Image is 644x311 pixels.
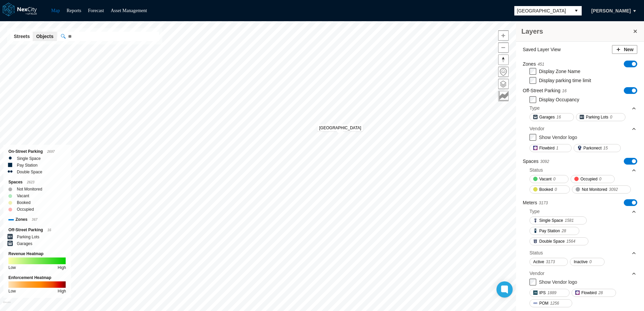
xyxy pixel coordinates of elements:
span: Inactive [574,258,587,265]
span: 16 [562,89,567,93]
label: Meters [523,199,548,206]
div: Low [8,264,16,271]
span: 0 [610,114,612,120]
div: Type [529,105,540,111]
div: Status [529,248,637,258]
button: Inactive0 [570,258,605,266]
button: Pay Station28 [529,227,579,235]
label: Show Vendor logo [539,135,577,140]
label: Occupied [17,206,34,213]
label: Double Space [17,169,42,175]
span: 3173 [539,201,548,205]
button: Not Monitored3092 [572,185,631,194]
label: Display Occupancy [539,97,579,102]
div: Revenue Heatmap [8,250,66,257]
button: Reset bearing to north [498,55,509,65]
div: On-Street Parking [8,148,66,155]
button: Single Space1581 [529,216,587,224]
span: Garages [539,114,555,120]
label: Display Zone Name [539,69,580,74]
label: Display parking time limit [539,78,591,83]
button: Occupied0 [571,175,614,183]
button: Active3173 [529,258,568,266]
button: [PERSON_NAME] [584,5,638,16]
span: [GEOGRAPHIC_DATA] [319,126,361,130]
span: 1564 [566,238,575,245]
label: Saved Layer View [523,46,561,53]
span: 28 [561,228,566,234]
span: 1581 [565,217,574,224]
span: [GEOGRAPHIC_DATA] [517,7,568,14]
span: 2697 [47,150,55,153]
div: Enforcement Heatmap [8,274,66,281]
button: Garages16 [529,113,574,121]
button: Parkonect15 [574,144,621,152]
label: Show Vendor logo [539,279,577,285]
a: Reports [67,8,82,13]
span: Vacant [539,176,551,182]
span: 16 [556,114,561,120]
span: 0 [599,176,602,182]
button: Flowbird1 [529,144,572,152]
label: Pay Station [17,162,37,169]
span: Objects [36,33,53,40]
img: enforcement [8,281,66,288]
button: IPS1889 [529,289,570,297]
div: Zones [8,216,66,223]
div: Spaces [8,179,66,186]
div: Vendor [529,125,544,132]
button: Vacant0 [529,175,569,183]
button: Zoom in [498,30,509,41]
span: 16 [47,228,51,232]
span: 1256 [550,300,559,307]
span: 451 [538,62,544,67]
div: Status [529,165,637,175]
span: Zoom in [498,31,508,40]
a: Forecast [88,8,104,13]
label: Parking Lots [17,234,39,240]
h3: Layers [521,27,632,36]
span: Active [533,258,544,265]
button: Parking Lots0 [576,113,625,121]
span: POM [539,300,548,307]
button: Double Space1564 [529,237,588,245]
span: New [624,46,634,53]
span: Pay Station [539,228,560,234]
span: Not Monitored [582,186,607,193]
span: 3092 [609,186,618,193]
div: Type [529,208,540,215]
span: 367 [32,218,37,221]
div: Status [529,167,543,173]
button: select [571,6,582,15]
span: Zoom out [498,43,508,53]
button: Layers management [498,79,509,89]
div: Status [529,249,543,256]
span: [PERSON_NAME] [591,7,631,14]
div: Type [529,103,637,113]
span: Reset bearing to north [498,55,508,65]
label: Spaces [523,158,549,165]
div: Type [529,206,637,216]
div: Vendor [529,124,637,134]
span: 0 [553,176,555,182]
div: Off-Street Parking [8,227,66,234]
button: Flowbird28 [572,289,616,297]
label: Not Monitored [17,186,42,193]
button: Objects [33,32,57,41]
img: revenue [8,257,66,264]
div: High [58,264,66,271]
label: Single Space [17,155,41,162]
span: Parking Lots [586,114,608,120]
span: Streets [14,33,30,40]
span: IPS [539,289,546,296]
span: 0 [589,258,592,265]
button: POM1256 [529,299,572,307]
div: Vendor [529,268,637,278]
span: Booked [539,186,553,193]
div: High [58,288,66,295]
a: Map [51,8,60,13]
div: Low [8,288,16,295]
span: 3173 [546,258,555,265]
button: Zoom out [498,42,509,53]
label: Booked [17,199,31,206]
